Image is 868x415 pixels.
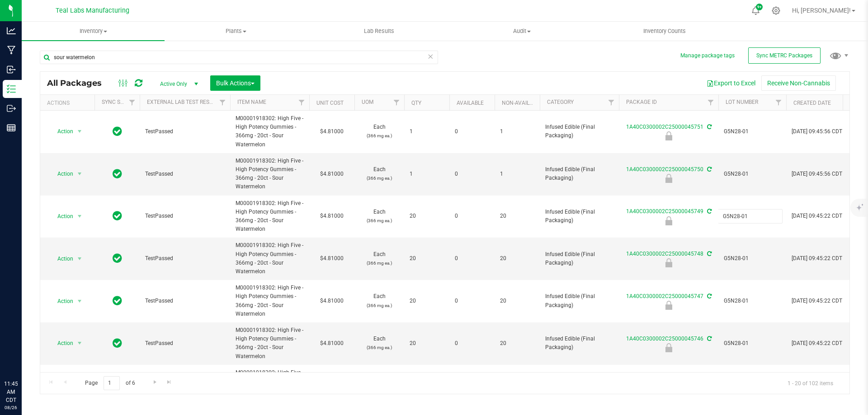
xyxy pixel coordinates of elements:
a: Filter [703,95,718,110]
span: select [74,210,85,223]
span: [DATE] 09:45:22 CDT [792,339,842,348]
span: 0 [455,170,489,178]
td: $4.81000 [309,365,354,407]
span: 20 [500,297,534,305]
a: UOM [362,99,373,105]
span: Each [360,250,399,267]
span: Infused Edible (Final Packaging) [545,335,613,352]
p: (366 mg ea.) [360,301,399,310]
span: 20 [410,297,444,305]
span: M00001918302: High Five - High Potency Gummies - 366mg - 20ct - Sour Watermelon [236,368,304,403]
span: M00001918302: High Five - High Potency Gummies - 366mg - 20ct - Sour Watermelon [236,157,304,191]
span: In Sync [113,210,122,222]
p: (366 mg ea.) [360,216,399,225]
span: [DATE] 09:45:22 CDT [792,254,842,263]
span: Audit [451,27,593,35]
a: Lot Number [726,99,758,105]
td: $4.81000 [309,111,354,153]
span: Sync from Compliance System [706,208,712,214]
span: M00001918302: High Five - High Potency Gummies - 366mg - 20ct - Sour Watermelon [236,326,304,361]
span: In Sync [113,337,122,350]
inline-svg: Inventory [7,84,16,93]
span: TestPassed [145,254,225,263]
span: Action [49,125,74,138]
span: 20 [500,254,534,263]
span: Action [49,168,74,180]
span: select [74,295,85,308]
span: [DATE] 09:45:56 CDT [792,170,842,178]
div: Manage settings [770,6,782,15]
span: select [74,337,85,350]
a: Created Date [793,100,831,106]
span: TestPassed [145,339,225,348]
span: Sync from Compliance System [706,336,712,342]
span: G5N28-01 [724,127,781,136]
span: In Sync [113,168,122,180]
span: 0 [455,297,489,305]
span: Action [49,210,74,223]
p: 08/26 [4,404,18,411]
td: $4.81000 [309,238,354,280]
a: Package ID [626,99,657,105]
span: G5N28-01 [724,297,781,305]
a: Filter [771,95,786,110]
a: Category [547,99,574,105]
inline-svg: Manufacturing [7,46,16,55]
span: [DATE] 09:45:56 CDT [792,127,842,136]
span: select [74,252,85,265]
span: 1 [500,127,534,136]
a: Inventory [22,22,165,41]
a: Go to the last page [163,376,176,388]
a: 1A40C0300002C25000045750 [626,166,703,173]
span: Sync from Compliance System [706,124,712,130]
span: G5N28-01 [724,254,781,263]
p: (366 mg ea.) [360,131,399,140]
span: Each [360,335,399,352]
span: 0 [455,127,489,136]
span: Clear [427,51,434,62]
span: Page of 6 [77,376,142,390]
a: Plants [165,22,307,41]
span: All Packages [47,78,111,88]
span: Each [360,208,399,225]
div: Not Packaged [618,258,720,267]
span: Teal Labs Manufacturing [56,7,129,14]
input: 1 [104,376,120,390]
a: Item Name [237,99,266,105]
a: External Lab Test Result [147,99,218,105]
a: 1A40C0300002C25000045751 [626,124,703,130]
span: Sync from Compliance System [706,251,712,257]
span: G5N28-01 [724,339,781,348]
a: 1A40C0300002C25000045749 [626,208,703,214]
span: Inventory Counts [631,27,698,35]
span: TestPassed [145,127,225,136]
a: 1A40C0300002C25000045747 [626,293,703,299]
span: Sync METRC Packages [756,52,812,59]
a: Non-Available [502,100,542,106]
span: select [74,168,85,180]
button: Sync METRC Packages [748,47,821,64]
a: Audit [450,22,593,41]
a: Filter [294,95,309,110]
span: TestPassed [145,212,225,220]
span: 0 [455,254,489,263]
span: 0 [455,212,489,220]
span: Each [360,292,399,309]
span: 20 [500,212,534,220]
span: Action [49,295,74,308]
span: Infused Edible (Final Packaging) [545,165,613,182]
span: 20 [410,339,444,348]
a: Available [457,100,484,106]
span: [DATE] 09:45:22 CDT [792,212,842,220]
td: $4.81000 [309,322,354,365]
span: Lab Results [352,27,406,35]
span: 1 [410,127,444,136]
span: M00001918302: High Five - High Potency Gummies - 366mg - 20ct - Sour Watermelon [236,114,304,149]
span: Infused Edible (Final Packaging) [545,250,613,267]
span: 1 - 20 of 102 items [780,376,840,390]
span: Sync from Compliance System [706,293,712,299]
button: Export to Excel [701,75,761,91]
div: Not Packaged [618,343,720,352]
span: Infused Edible (Final Packaging) [545,123,613,140]
a: Filter [125,95,140,110]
